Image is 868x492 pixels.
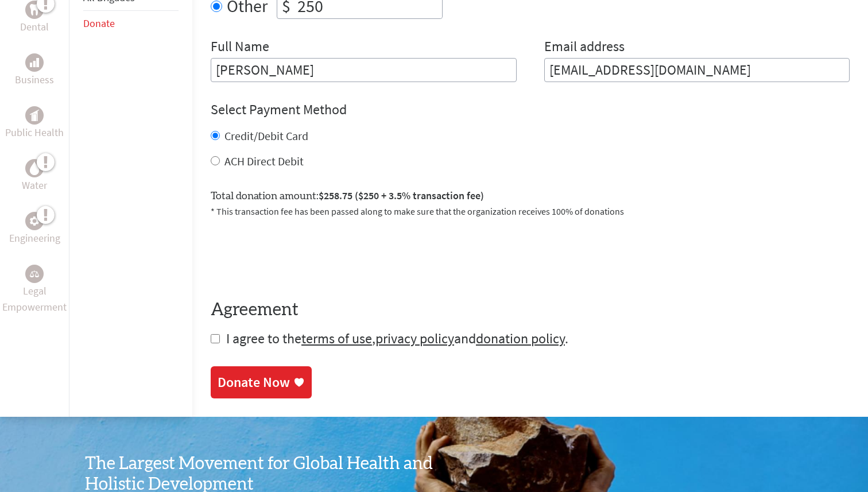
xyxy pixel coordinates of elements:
a: Legal EmpowermentLegal Empowerment [2,265,67,315]
h4: Agreement [211,300,850,320]
a: DentalDental [20,1,49,35]
img: Water [30,162,39,175]
a: terms of use [301,330,372,347]
p: Dental [20,19,49,35]
img: Engineering [30,216,39,226]
a: WaterWater [22,159,47,193]
img: Public Health [30,110,39,121]
a: EngineeringEngineering [9,212,60,246]
iframe: reCAPTCHA [211,232,385,277]
a: privacy policy [375,330,454,347]
span: I agree to the , and . [226,330,568,347]
span: $258.75 ($250 + 3.5% transaction fee) [319,189,484,202]
div: Water [25,159,44,177]
a: Donate Now [211,366,312,398]
h4: Select Payment Method [211,100,850,119]
input: Enter Full Name [211,58,517,82]
div: Engineering [25,212,44,230]
label: Total donation amount: [211,188,484,204]
a: Public HealthPublic Health [5,106,64,141]
label: Email address [544,37,625,58]
img: Legal Empowerment [30,270,39,277]
a: BusinessBusiness [15,53,54,88]
a: donation policy [476,330,565,347]
img: Dental [30,5,39,16]
label: Credit/Debit Card [224,129,308,143]
li: Donate [83,11,179,36]
p: Public Health [5,125,64,141]
div: Public Health [25,106,44,125]
p: Water [22,177,47,193]
label: Full Name [211,37,269,58]
div: Business [25,53,44,72]
input: Your Email [544,58,850,82]
div: Dental [25,1,44,19]
div: Donate Now [218,373,290,392]
p: Legal Empowerment [2,283,67,315]
div: Legal Empowerment [25,265,44,283]
p: Engineering [9,230,60,246]
label: ACH Direct Debit [224,154,304,168]
p: Business [15,72,54,88]
img: Business [30,58,39,67]
p: * This transaction fee has been passed along to make sure that the organization receives 100% of ... [211,204,850,218]
a: Donate [83,17,115,30]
